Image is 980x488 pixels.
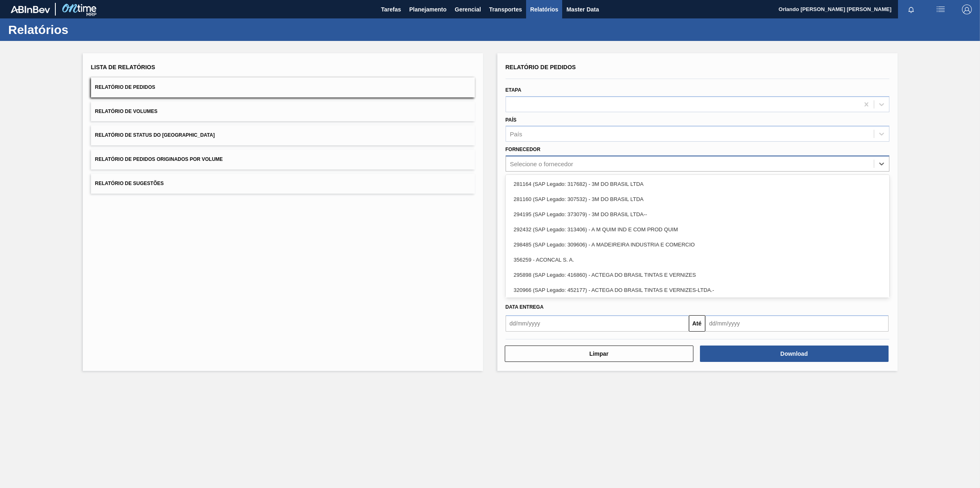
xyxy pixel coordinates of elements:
div: 320966 (SAP Legado: 452177) - ACTEGA DO BRASIL TINTAS E VERNIZES-LTDA.- [506,282,889,298]
button: Limpar [505,346,693,362]
span: Relatório de Pedidos [506,64,576,70]
span: Gerencial [455,5,481,14]
label: Fornecedor [506,147,540,152]
button: Relatório de Volumes [91,102,475,122]
span: Relatório de Pedidos [95,84,155,90]
span: Lista de Relatórios [91,64,155,70]
div: 356259 - ACONCAL S. A. [506,252,889,267]
input: dd/mm/yyyy [705,315,889,332]
button: Relatório de Pedidos Originados por Volume [91,149,475,169]
span: Tarefas [381,5,401,14]
span: Relatório de Status do [GEOGRAPHIC_DATA] [95,132,215,138]
button: Até [689,315,705,332]
h1: Relatórios [8,25,154,34]
button: Relatório de Pedidos [91,77,475,97]
button: Relatório de Sugestões [91,174,475,194]
div: 281164 (SAP Legado: 317682) - 3M DO BRASIL LTDA [506,176,889,192]
input: dd/mm/yyyy [506,315,689,332]
div: 292432 (SAP Legado: 313406) - A M QUIM IND E COM PROD QUIM [506,222,889,237]
span: Relatório de Sugestões [95,181,164,186]
div: Selecione o fornecedor [510,160,573,167]
span: Relatório de Pedidos Originados por Volume [95,156,223,162]
div: 294195 (SAP Legado: 373079) - 3M DO BRASIL LTDA-- [506,207,889,222]
span: Planejamento [409,5,447,14]
span: Transportes [489,5,522,14]
img: TNhmsLtSVTkK8tSr43FrP2fwEKptu5GPRR3wAAAABJRU5ErkJggg== [11,6,50,13]
button: Download [700,346,889,362]
button: Notificações [898,4,924,15]
div: 298485 (SAP Legado: 309606) - A MADEIREIRA INDUSTRIA E COMERCIO [506,237,889,252]
span: Relatórios [530,5,558,14]
img: userActions [936,5,946,14]
label: País [506,117,517,123]
span: Relatório de Volumes [95,108,157,114]
img: Logout [962,5,972,14]
div: 281160 (SAP Legado: 307532) - 3M DO BRASIL LTDA [506,192,889,207]
div: 295898 (SAP Legado: 416860) - ACTEGA DO BRASIL TINTAS E VERNIZES [506,267,889,282]
span: Data entrega [506,304,544,310]
label: Etapa [506,87,522,93]
div: País [510,131,522,138]
span: Master Data [566,5,599,14]
button: Relatório de Status do [GEOGRAPHIC_DATA] [91,125,475,145]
